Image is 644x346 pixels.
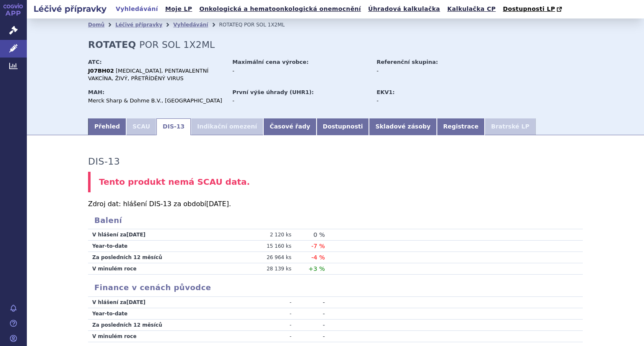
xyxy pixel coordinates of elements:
[298,308,325,319] td: -
[88,172,583,192] div: Tento produkt nemá SCAU data.
[235,297,298,308] td: -
[206,200,229,208] span: [DATE]
[309,265,325,272] span: +3 %
[88,263,235,275] td: V minulém roce
[263,118,317,135] a: Časové řady
[235,330,298,342] td: -
[197,3,364,15] a: Onkologická a hematoonkologická onemocnění
[369,118,436,135] a: Skladové zásoby
[88,229,235,241] td: V hlášení za
[219,22,242,28] span: ROTATEQ
[88,241,235,252] td: Year-to-date
[156,118,191,135] a: DIS-13
[298,319,325,330] td: -
[235,241,298,252] td: 15 160 ks
[235,252,298,263] td: 26 964 ks
[235,319,298,330] td: -
[126,299,145,305] span: [DATE]
[235,308,298,319] td: -
[88,319,235,330] td: Za posledních 12 měsíců
[115,22,162,28] a: Léčivé přípravky
[163,3,195,15] a: Moje LP
[377,59,438,65] strong: Referenční skupina:
[311,254,325,261] span: -4 %
[88,201,583,207] p: Zdroj dat: hlášení DIS-13 za období .
[244,22,285,28] span: POR SOL 1X2ML
[88,89,104,95] strong: MAH:
[377,89,395,95] strong: EKV1:
[311,243,325,249] span: -7 %
[27,3,113,15] h2: Léčivé přípravky
[88,39,136,50] strong: ROTATEQ
[235,263,298,275] td: 28 139 ks
[88,97,224,105] div: Merck Sharp & Dohme B.V., [GEOGRAPHIC_DATA]
[314,231,325,238] span: 0 %
[232,97,369,105] div: -
[298,330,325,342] td: -
[377,67,471,75] div: -
[232,89,314,95] strong: První výše úhrady (UHR1):
[437,118,485,135] a: Registrace
[88,216,583,225] h3: Balení
[445,3,499,15] a: Kalkulačka CP
[88,59,102,65] strong: ATC:
[500,3,566,15] a: Dostupnosti LP
[139,39,215,50] span: POR SOL 1X2ML
[88,283,583,292] h3: Finance v cenách původce
[88,308,235,319] td: Year-to-date
[232,59,309,65] strong: Maximální cena výrobce:
[317,118,369,135] a: Dostupnosti
[88,118,126,135] a: Přehled
[235,229,298,241] td: 2 120 ks
[232,67,369,75] div: -
[88,330,235,342] td: V minulém roce
[88,22,104,28] a: Domů
[126,232,145,238] span: [DATE]
[298,297,325,308] td: -
[377,97,471,105] div: -
[88,68,114,74] strong: J07BH02
[503,5,555,12] span: Dostupnosti LP
[113,3,161,15] a: Vyhledávání
[88,68,208,81] span: [MEDICAL_DATA], PENTAVALENTNÍ VAKCÍNA, ŽIVÝ, PŘETŘÍDĚNÝ VIRUS
[173,22,208,28] a: Vyhledávání
[366,3,443,15] a: Úhradová kalkulačka
[88,297,235,308] td: V hlášení za
[88,156,120,167] h3: DIS-13
[88,252,235,263] td: Za posledních 12 měsíců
